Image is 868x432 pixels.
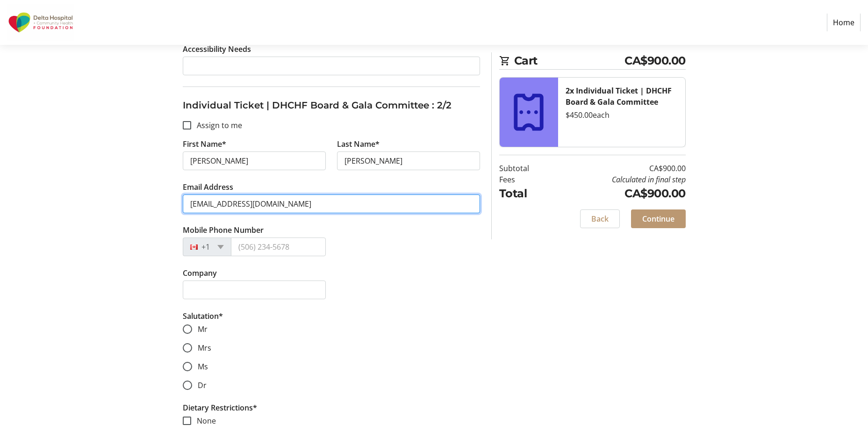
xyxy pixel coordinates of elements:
[591,213,609,224] span: Back
[231,238,326,256] input: (506) 234-5678
[553,163,686,174] td: CA$900.00
[566,109,678,121] div: $450.00 each
[183,267,217,279] label: Company
[198,380,207,390] span: Dr
[337,138,380,150] label: Last Name*
[198,361,208,372] span: Ms
[580,209,620,228] button: Back
[183,98,480,112] h3: Individual Ticket | DHCHF Board & Gala Committee : 2/2
[183,224,264,236] label: Mobile Phone Number
[553,174,686,185] td: Calculated in final step
[183,310,480,322] p: Salutation*
[183,402,480,413] p: Dietary Restrictions*
[198,343,211,353] span: Mrs
[183,138,226,150] label: First Name*
[499,185,553,202] td: Total
[553,185,686,202] td: CA$900.00
[499,163,553,174] td: Subtotal
[183,181,233,193] label: Email Address
[827,14,861,31] a: Home
[642,213,674,224] span: Continue
[7,4,74,41] img: Delta Hospital and Community Health Foundation's Logo
[566,86,672,107] strong: 2x Individual Ticket | DHCHF Board & Gala Committee
[499,174,553,185] td: Fees
[631,209,686,228] button: Continue
[624,52,686,69] span: CA$900.00
[514,52,625,69] span: Cart
[191,415,216,426] label: None
[198,324,208,334] span: Mr
[183,43,251,55] label: Accessibility Needs
[191,120,242,131] label: Assign to me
